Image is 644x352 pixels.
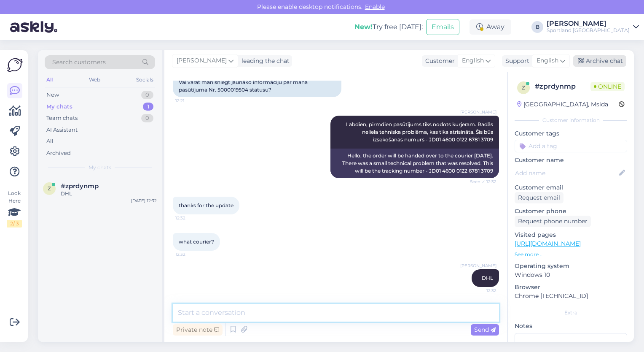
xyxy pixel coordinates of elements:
div: All [46,137,54,146]
span: [PERSON_NAME] [177,56,227,65]
div: Vai varat man sniegt jaunāko informāciju par mana pasūtījuma Nr. 5000019504 statusu? [173,75,341,97]
div: New [46,91,59,99]
input: Add name [515,168,617,178]
div: Hello, the order will be handed over to the courier [DATE]. There was a small technical problem t... [330,149,499,178]
a: [URL][DOMAIN_NAME] [515,240,581,247]
p: See more ... [515,251,627,258]
b: New! [354,23,373,31]
div: 0 [141,114,153,122]
div: Private note [173,324,223,336]
span: z [48,185,51,192]
span: #zprdynmp [61,182,99,190]
span: Enable [362,3,387,11]
div: 0 [141,91,153,99]
div: Team chats [46,114,78,122]
div: leading the chat [238,57,290,65]
button: Emails [426,19,459,35]
div: Support [502,57,529,65]
span: 12:32 [465,287,496,294]
div: All [45,74,54,85]
p: Customer email [515,183,627,192]
div: Request phone number [515,216,591,227]
div: My chats [46,103,72,111]
div: [GEOGRAPHIC_DATA], Msida [517,100,608,109]
div: Look Here [7,190,22,227]
div: Customer information [515,116,627,124]
div: Away [470,19,511,35]
div: Archive chat [573,55,626,67]
div: Customer [422,57,455,65]
span: Online [590,82,625,91]
span: 12:32 [175,251,207,257]
span: z [522,84,525,91]
div: 2 / 3 [7,220,22,227]
div: Sportland [GEOGRAPHIC_DATA] [547,27,630,34]
p: Windows 10 [515,271,627,279]
p: Chrome [TECHNICAL_ID] [515,292,627,301]
a: [PERSON_NAME]Sportland [GEOGRAPHIC_DATA] [547,20,639,34]
p: Customer tags [515,129,627,138]
div: Web [87,74,102,85]
div: 1 [143,103,153,111]
p: Customer name [515,156,627,165]
span: 12:21 [175,97,207,104]
span: 12:32 [175,215,207,221]
div: Socials [134,74,155,85]
span: [PERSON_NAME] [460,109,496,115]
div: B [531,21,543,33]
div: DHL [61,190,157,198]
span: what courier? [179,238,214,245]
span: Send [474,326,496,333]
span: English [462,56,484,65]
div: [PERSON_NAME] [547,20,630,27]
div: Request email [515,192,563,203]
p: Notes [515,322,627,330]
span: [PERSON_NAME] [460,263,496,269]
span: English [537,56,558,65]
p: Visited pages [515,230,627,239]
span: My chats [89,164,111,171]
div: Extra [515,309,627,317]
span: Seen ✓ 12:32 [465,179,496,185]
div: # zprdynmp [535,81,590,92]
span: DHL [482,275,493,281]
div: [DATE] 12:32 [131,198,157,204]
div: AI Assistant [46,126,78,134]
p: Customer phone [515,207,627,216]
div: Try free [DATE]: [354,22,423,32]
div: Archived [46,149,71,157]
input: Add a tag [515,140,627,152]
span: Labdien, pirmdien pasūtījums tiks nodots kurjeram. Radās neliela tehniska problēma, kas tika atri... [346,121,494,143]
img: Askly Logo [7,57,23,73]
span: Search customers [52,58,106,67]
span: thanks for the update [179,202,233,208]
p: Browser [515,283,627,292]
p: Operating system [515,262,627,271]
